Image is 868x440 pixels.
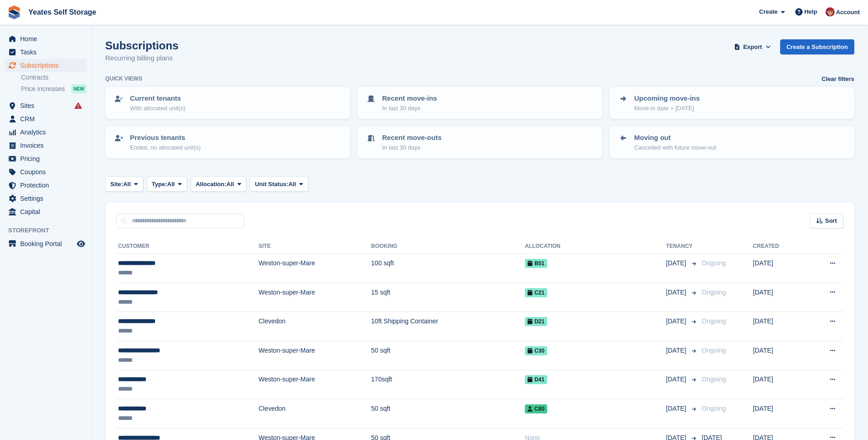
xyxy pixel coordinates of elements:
[105,177,143,192] button: Site: All
[525,375,547,384] span: D41
[5,166,86,178] a: menu
[753,341,805,370] td: [DATE]
[525,288,547,297] span: C21
[371,312,525,341] td: 10ft Shipping Container
[20,205,75,218] span: Capital
[371,370,525,399] td: 170sqft
[371,399,525,429] td: 50 sqft
[825,216,837,225] span: Sort
[20,139,75,152] span: Invoices
[525,239,666,254] th: Allocation
[21,73,86,82] a: Contracts
[105,75,142,83] h6: Quick views
[20,126,75,139] span: Analytics
[130,93,185,104] p: Current tenants
[753,239,805,254] th: Created
[226,180,234,189] span: All
[130,104,185,113] p: With allocated unit(s)
[733,39,773,54] button: Export
[75,102,82,109] i: Smart entry sync failures have occurred
[259,239,371,254] th: Site
[123,180,131,189] span: All
[20,59,75,72] span: Subscriptions
[666,346,688,355] span: [DATE]
[196,180,226,189] span: Allocation:
[20,179,75,192] span: Protection
[753,370,805,399] td: [DATE]
[116,239,259,254] th: Customer
[525,259,547,268] span: B51
[130,143,201,152] p: Ended, no allocated unit(s)
[5,99,86,112] a: menu
[610,127,853,157] a: Moving out Cancelled with future move-out
[371,239,525,254] th: Booking
[666,288,688,297] span: [DATE]
[371,283,525,312] td: 15 sqft
[753,399,805,429] td: [DATE]
[106,88,349,118] a: Current tenants With allocated unit(s)
[753,312,805,341] td: [DATE]
[259,312,371,341] td: Clevedon
[20,152,75,165] span: Pricing
[743,43,762,52] span: Export
[255,180,288,189] span: Unit Status:
[7,5,21,19] img: stora-icon-8386f47178a22dfd0bd8f6a31ec36ba5ce8667c1dd55bd0f319d3a0aa187defe.svg
[130,133,201,143] p: Previous tenants
[666,317,688,326] span: [DATE]
[5,192,86,205] a: menu
[8,226,91,235] span: Storefront
[759,7,777,16] span: Create
[382,104,437,113] p: In last 30 days
[5,46,86,59] a: menu
[525,317,547,326] span: D21
[382,143,442,152] p: In last 30 days
[702,317,726,325] span: Ongoing
[20,113,75,125] span: CRM
[382,93,437,104] p: Recent move-ins
[780,39,854,54] a: Create a Subscription
[5,59,86,72] a: menu
[167,180,175,189] span: All
[5,113,86,125] a: menu
[821,75,854,84] a: Clear filters
[371,254,525,283] td: 100 sqft
[666,375,688,384] span: [DATE]
[753,283,805,312] td: [DATE]
[371,341,525,370] td: 50 sqft
[147,177,187,192] button: Type: All
[106,127,349,157] a: Previous tenants Ended, no allocated unit(s)
[702,376,726,383] span: Ongoing
[259,283,371,312] td: Weston-super-Mare
[753,254,805,283] td: [DATE]
[191,177,247,192] button: Allocation: All
[702,259,726,267] span: Ongoing
[702,289,726,296] span: Ongoing
[5,32,86,45] a: menu
[20,46,75,59] span: Tasks
[358,127,601,157] a: Recent move-outs In last 30 days
[702,347,726,354] span: Ongoing
[825,7,835,16] img: Wendie Tanner
[666,404,688,413] span: [DATE]
[259,254,371,283] td: Weston-super-Mare
[5,179,86,192] a: menu
[110,180,123,189] span: Site:
[634,104,700,113] p: Move-in date > [DATE]
[21,85,65,93] span: Price increases
[5,126,86,139] a: menu
[20,166,75,178] span: Coupons
[804,7,817,16] span: Help
[525,346,547,355] span: C30
[610,88,853,118] a: Upcoming move-ins Move-in date > [DATE]
[634,143,716,152] p: Cancelled with future move-out
[5,139,86,152] a: menu
[836,8,860,17] span: Account
[634,93,700,104] p: Upcoming move-ins
[666,258,688,268] span: [DATE]
[20,99,75,112] span: Sites
[20,237,75,250] span: Booking Portal
[702,405,726,412] span: Ongoing
[5,237,86,250] a: menu
[259,370,371,399] td: Weston-super-Mare
[250,177,308,192] button: Unit Status: All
